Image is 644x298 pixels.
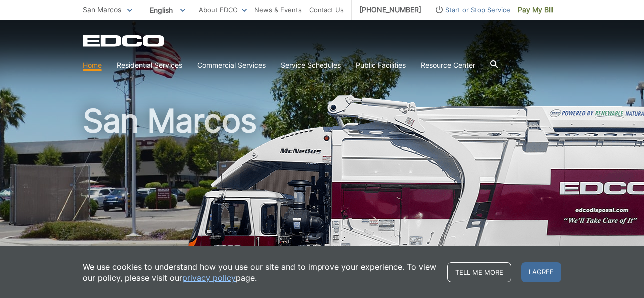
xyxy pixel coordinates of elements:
[421,60,475,71] a: Resource Center
[182,272,236,283] a: privacy policy
[199,4,247,15] a: About EDCO
[518,4,553,15] span: Pay My Bill
[117,60,182,71] a: Residential Services
[197,60,266,71] a: Commercial Services
[447,262,511,282] a: Tell me more
[83,261,437,283] p: We use cookies to understand how you use our site and to improve your experience. To view our pol...
[83,35,166,47] a: EDCD logo. Return to the homepage.
[254,4,302,15] a: News & Events
[356,60,406,71] a: Public Facilities
[281,60,341,71] a: Service Schedules
[521,262,561,282] span: I agree
[83,5,121,14] span: San Marcos
[309,4,344,15] a: Contact Us
[83,60,102,71] a: Home
[142,2,193,18] span: English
